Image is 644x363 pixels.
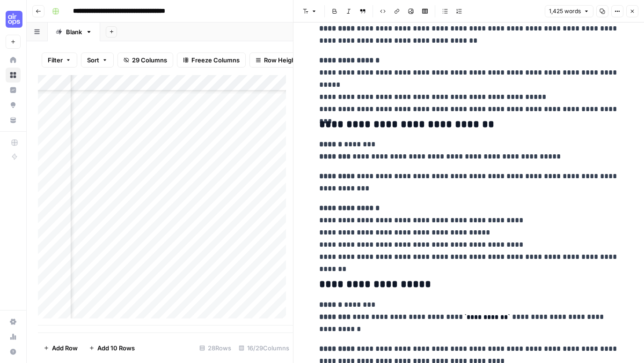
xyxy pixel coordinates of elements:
[235,340,293,355] div: 16/29 Columns
[6,68,21,83] a: Browse
[97,343,135,353] span: Add 10 Rows
[6,83,21,98] a: Insights
[48,23,100,41] a: Blank
[6,53,21,68] a: Home
[81,53,114,68] button: Sort
[6,113,21,128] a: Your Data
[83,340,140,355] button: Add 10 Rows
[6,314,21,329] a: Settings
[264,55,298,65] span: Row Height
[196,340,235,355] div: 28 Rows
[549,7,581,15] span: 1,425 words
[191,55,240,65] span: Freeze Columns
[42,53,77,68] button: Filter
[249,53,304,68] button: Row Height
[6,329,21,344] a: Usage
[66,27,82,37] div: Blank
[87,55,99,65] span: Sort
[177,53,246,68] button: Freeze Columns
[48,55,63,65] span: Filter
[132,55,167,65] span: 29 Columns
[545,5,593,17] button: 1,425 words
[52,343,78,353] span: Add Row
[117,53,173,68] button: 29 Columns
[38,340,83,355] button: Add Row
[6,8,21,31] button: Workspace: Cohort 4
[6,98,21,113] a: Opportunities
[6,344,21,359] button: Help + Support
[6,11,22,28] img: Cohort 4 Logo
